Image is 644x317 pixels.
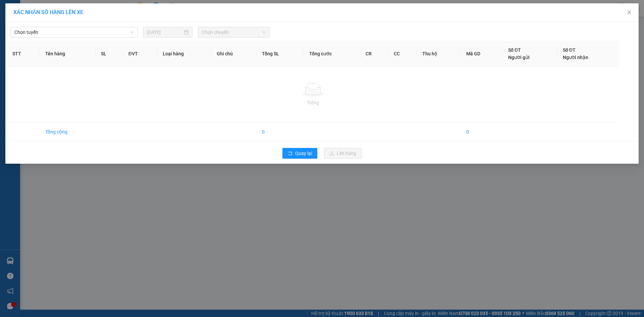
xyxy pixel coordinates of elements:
button: rollbackQuay lại [282,148,317,159]
li: [STREET_ADDRESS][PERSON_NAME]. [GEOGRAPHIC_DATA], Tỉnh [GEOGRAPHIC_DATA] [63,16,280,25]
span: Số ĐT [508,47,521,53]
b: GỬI : PV Mộc Bài [8,49,79,60]
button: uploadLên hàng [324,148,362,159]
span: XÁC NHẬN SỐ HÀNG LÊN XE [13,9,83,15]
th: Mã GD [461,41,503,67]
th: Ghi chú [211,41,257,67]
span: Số ĐT [563,47,576,53]
input: 15/08/2025 [147,29,182,36]
td: 0 [257,123,304,141]
th: CR [360,41,389,67]
th: ĐVT [123,41,157,67]
img: logo.jpg [8,8,42,42]
span: Người gửi [508,55,530,60]
div: Trống [12,99,613,106]
span: Quay lại [295,150,312,157]
th: Thu hộ [417,41,461,67]
th: STT [7,41,40,67]
th: SL [96,41,123,67]
th: CC [388,41,417,67]
span: Chọn chuyến [202,27,266,37]
span: Chọn tuyến [14,27,133,37]
th: Tổng SL [257,41,304,67]
th: Tổng cước [304,41,360,67]
td: 0 [461,123,503,141]
td: Tổng cộng [40,123,96,141]
li: Hotline: 1900 8153 [63,25,280,33]
span: Người nhận [563,55,588,60]
span: rollback [288,151,292,156]
th: Loại hàng [157,41,211,67]
th: Tên hàng [40,41,96,67]
span: close [627,10,632,15]
button: Close [620,3,639,22]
